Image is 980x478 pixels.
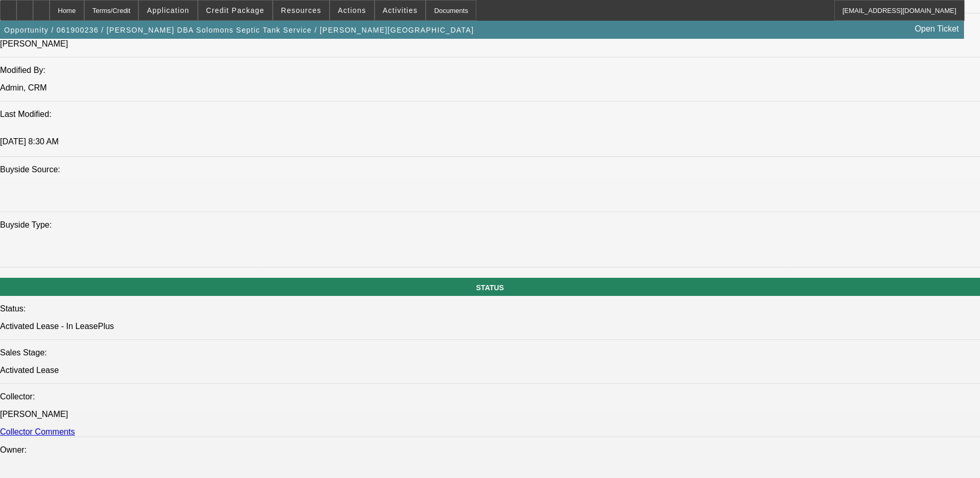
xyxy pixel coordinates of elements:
button: Application [139,1,197,20]
span: STATUS [476,283,504,292]
span: Opportunity / 061900236 / [PERSON_NAME] DBA Solomons Septic Tank Service / [PERSON_NAME][GEOGRAPH... [4,26,474,34]
span: Resources [281,6,321,14]
span: Application [147,6,189,14]
a: Open Ticket [911,20,963,38]
span: Actions [338,6,366,14]
button: Resources [273,1,329,20]
span: Credit Package [206,6,265,14]
button: Credit Package [198,1,272,20]
button: Activities [375,1,426,20]
button: Actions [330,1,374,20]
span: Activities [383,6,418,14]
